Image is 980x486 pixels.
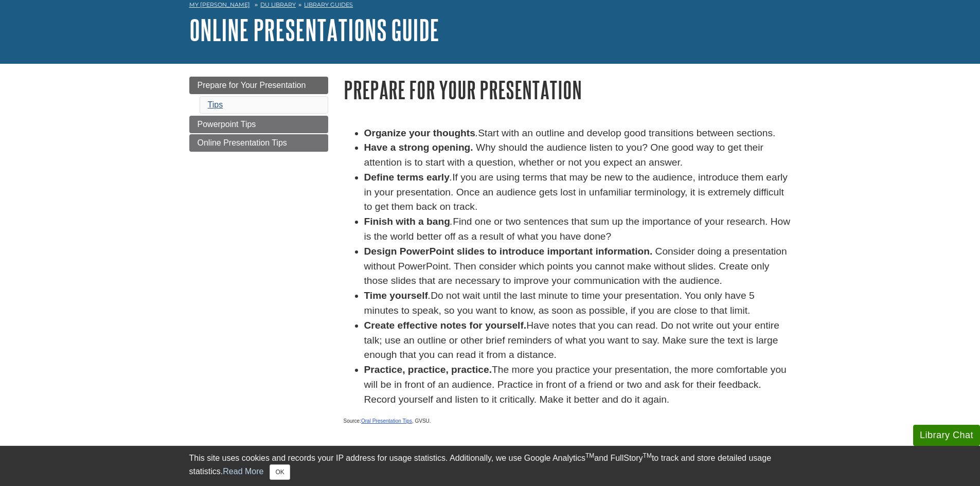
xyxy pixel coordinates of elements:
[428,290,431,301] em: .
[198,138,287,147] span: Online Presentation Tips
[189,14,439,46] a: Online Presentations Guide
[364,170,791,214] li: If you are using terms that may be new to the audience, introduce them early in your presentation...
[364,363,791,407] li: The more you practice your presentation, the more comfortable you will be in front of an audience...
[913,425,980,446] button: Library Chat
[585,452,594,459] sup: TM
[364,140,791,170] li: Why should the audience listen to you? One good way to get their attention is to start with a que...
[364,290,428,301] strong: Time yourself
[364,216,450,227] strong: Finish with a bang
[364,142,473,153] strong: Have a strong opening.
[223,467,263,476] a: Read More
[364,126,791,141] li: Start with an outline and develop good transitions between sections.
[364,289,791,318] li: Do not wait until the last minute to time your presentation. You only have 5 minutes to speak, so...
[198,120,256,129] span: Powerpoint Tips
[364,320,527,331] strong: Create effective notes for yourself.
[260,1,296,8] a: DU Library
[189,77,328,94] a: Prepare for Your Presentation
[189,116,328,133] a: Powerpoint Tips
[344,418,431,424] span: Source: , GVSU.
[304,1,353,8] a: Library Guides
[364,246,653,257] strong: Design PowerPoint slides to introduce important information.
[364,128,475,138] strong: Organize your thoughts
[189,134,328,152] a: Online Presentation Tips
[344,77,791,103] h1: Prepare for Your Presentation
[450,216,453,227] em: .
[364,244,791,289] li: Consider doing a presentation without PowerPoint. Then consider which points you cannot make with...
[643,452,652,459] sup: TM
[450,172,452,183] em: .
[364,172,450,183] strong: Define terms early
[189,452,791,480] div: This site uses cookies and records your IP address for usage statistics. Additionally, we use Goo...
[189,1,250,9] a: My [PERSON_NAME]
[198,81,306,89] span: Prepare for Your Presentation
[364,214,791,244] li: Find one or two sentences that sum up the importance of your research. How is the world better of...
[364,364,492,375] strong: Practice, practice, practice.
[208,100,223,109] a: Tips
[364,318,791,363] li: Have notes that you can read. Do not write out your entire talk; use an outline or other brief re...
[475,128,478,138] em: .
[270,464,290,480] button: Close
[361,418,412,424] a: Oral Presentation Tips
[189,77,328,152] div: Guide Page Menu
